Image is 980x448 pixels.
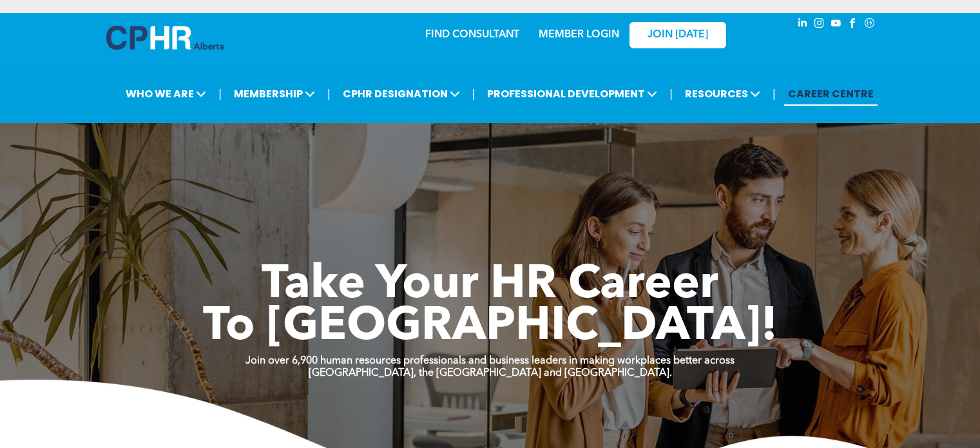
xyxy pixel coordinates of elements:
span: JOIN [DATE] [648,29,708,41]
li: | [669,81,673,107]
a: JOIN [DATE] [629,22,726,48]
a: FIND CONSULTANT [425,30,519,40]
strong: Join over 6,900 human resources professionals and business leaders in making workplaces better ac... [245,356,735,366]
a: CAREER CENTRE [784,82,878,106]
li: | [327,81,331,107]
span: MEMBERSHIP [230,82,319,106]
a: linkedin [796,16,810,34]
strong: [GEOGRAPHIC_DATA], the [GEOGRAPHIC_DATA] and [GEOGRAPHIC_DATA]. [309,368,672,378]
span: PROFESSIONAL DEVELOPMENT [483,82,661,106]
li: | [773,81,776,107]
a: MEMBER LOGIN [539,30,619,40]
img: A blue and white logo for cp alberta [106,26,224,50]
a: instagram [812,16,827,34]
span: WHO WE ARE [122,82,210,106]
span: To [GEOGRAPHIC_DATA]! [203,304,778,351]
a: facebook [846,16,860,34]
span: RESOURCES [681,82,764,106]
span: CPHR DESIGNATION [339,82,464,106]
a: Social network [863,16,877,34]
a: youtube [829,16,843,34]
span: Take Your HR Career [262,262,718,309]
li: | [472,81,476,107]
li: | [218,81,222,107]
